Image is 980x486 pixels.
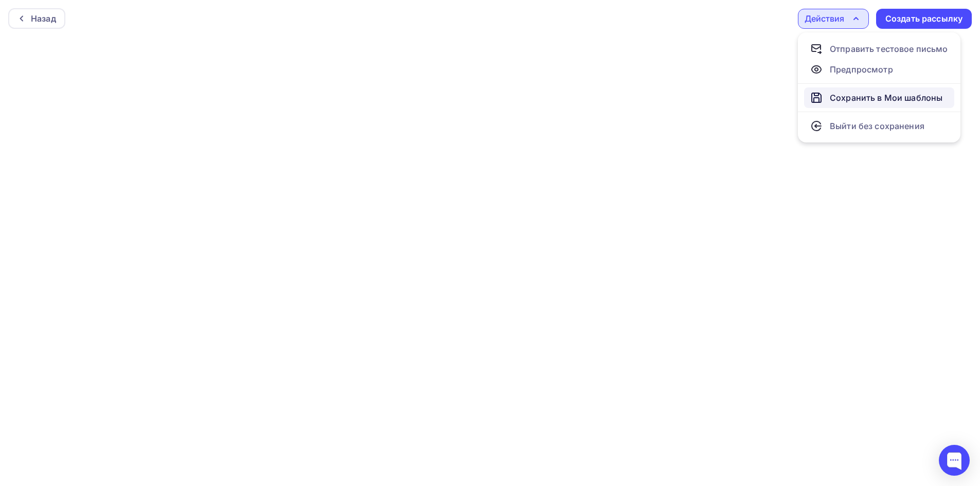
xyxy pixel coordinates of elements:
div: Сохранить в Мои шаблоны [830,92,942,104]
div: Выйти без сохранения [830,120,924,132]
ul: Действия [798,32,960,142]
div: Назад [31,12,56,25]
button: Действия [798,9,869,29]
div: Действия [805,12,844,25]
div: Предпросмотр [830,63,893,76]
div: Создать рассылку [885,13,963,25]
div: Отправить тестовое письмо [830,43,948,55]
